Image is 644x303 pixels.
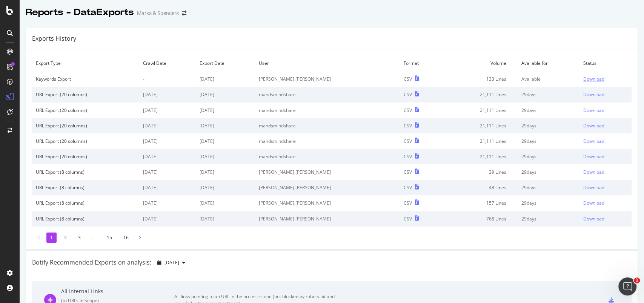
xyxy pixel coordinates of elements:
[88,233,99,243] li: ...
[404,122,412,129] div: CSV
[196,103,255,118] td: [DATE]
[139,149,195,164] td: [DATE]
[74,233,85,243] li: 3
[517,133,579,149] td: 29 days
[196,180,255,195] td: [DATE]
[32,55,139,71] td: Export Type
[255,118,400,133] td: mandsmindshare
[196,55,255,71] td: Export Date
[139,211,195,226] td: [DATE]
[583,200,604,206] div: Download
[255,71,400,87] td: [PERSON_NAME].[PERSON_NAME]
[26,6,134,19] div: Reports - DataExports
[442,195,517,211] td: 157 Lines
[36,91,135,98] div: URL Export (20 columns)
[609,297,614,303] div: csv-export
[583,122,628,129] a: Download
[404,184,412,191] div: CSV
[583,138,628,144] a: Download
[120,233,132,243] li: 16
[442,118,517,133] td: 21,111 Lines
[583,153,628,160] a: Download
[517,180,579,195] td: 29 days
[255,103,400,118] td: mandsmindshare
[583,76,628,82] a: Download
[36,153,135,160] div: URL Export (20 columns)
[60,233,71,243] li: 2
[442,55,517,71] td: Volume
[442,149,517,164] td: 21,111 Lines
[36,76,135,82] div: Keywords Export
[36,107,135,113] div: URL Export (20 columns)
[139,133,195,149] td: [DATE]
[517,87,579,102] td: 29 days
[404,91,412,98] div: CSV
[583,184,604,191] div: Download
[255,164,400,180] td: [PERSON_NAME].[PERSON_NAME]
[139,195,195,211] td: [DATE]
[517,55,579,71] td: Available for
[404,153,412,160] div: CSV
[517,103,579,118] td: 29 days
[442,133,517,149] td: 21,111 Lines
[583,169,604,175] div: Download
[196,87,255,102] td: [DATE]
[36,200,135,206] div: URL Export (8 columns)
[583,216,628,222] a: Download
[583,122,604,129] div: Download
[583,91,604,98] div: Download
[32,34,76,43] div: Exports History
[139,55,195,71] td: Crawl Date
[583,138,604,144] div: Download
[634,277,640,283] span: 1
[139,71,195,87] td: -
[139,87,195,102] td: [DATE]
[255,87,400,102] td: mandsmindshare
[404,138,412,144] div: CSV
[583,216,604,222] div: Download
[137,9,179,17] div: Marks & Spencers
[46,233,57,243] li: 1
[164,259,179,266] span: 2025 Sep. 20th
[139,103,195,118] td: [DATE]
[139,164,195,180] td: [DATE]
[400,55,442,71] td: Format
[583,153,604,160] div: Download
[442,87,517,102] td: 21,111 Lines
[196,118,255,133] td: [DATE]
[517,118,579,133] td: 29 days
[255,149,400,164] td: mandsmindshare
[583,76,604,82] div: Download
[196,195,255,211] td: [DATE]
[139,118,195,133] td: [DATE]
[61,288,174,295] div: All Internal Links
[442,71,517,87] td: 133 Lines
[196,164,255,180] td: [DATE]
[404,169,412,175] div: CSV
[521,76,575,82] div: Available
[583,200,628,206] a: Download
[583,107,628,113] a: Download
[139,180,195,195] td: [DATE]
[182,11,186,16] div: arrow-right-arrow-left
[255,195,400,211] td: [PERSON_NAME].[PERSON_NAME]
[618,277,636,295] iframe: Intercom live chat
[442,211,517,226] td: 768 Lines
[196,149,255,164] td: [DATE]
[36,184,135,191] div: URL Export (8 columns)
[196,133,255,149] td: [DATE]
[36,122,135,129] div: URL Export (20 columns)
[154,257,188,269] button: [DATE]
[196,71,255,87] td: [DATE]
[404,200,412,206] div: CSV
[255,55,400,71] td: User
[583,91,628,98] a: Download
[583,184,628,191] a: Download
[517,195,579,211] td: 29 days
[103,233,116,243] li: 15
[517,149,579,164] td: 29 days
[32,258,151,267] div: Botify Recommended Exports on analysis:
[442,180,517,195] td: 48 Lines
[579,55,632,71] td: Status
[404,216,412,222] div: CSV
